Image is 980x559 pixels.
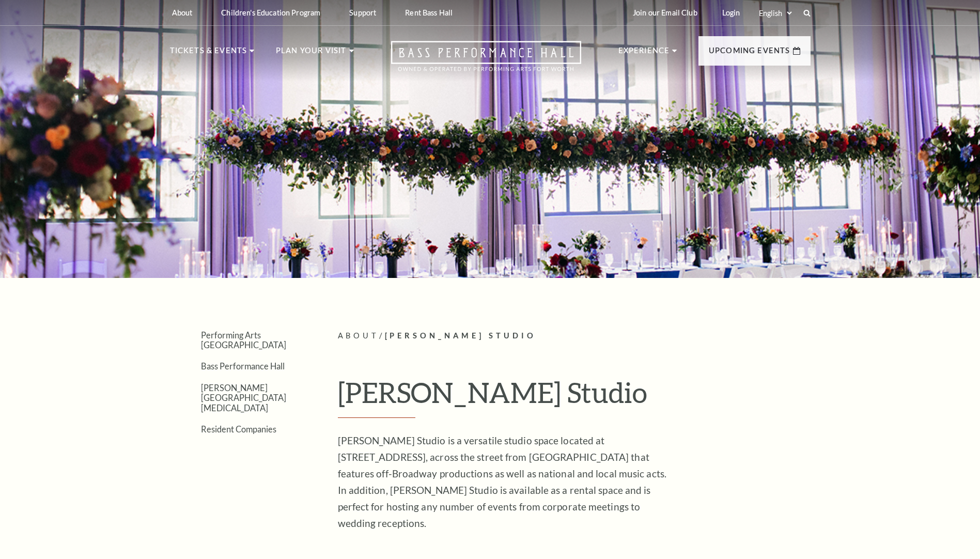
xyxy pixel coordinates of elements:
[338,330,811,343] p: /
[201,424,276,434] a: Resident Companies
[201,330,286,350] a: Performing Arts [GEOGRAPHIC_DATA]
[618,44,670,63] p: Experience
[405,8,453,17] p: Rent Bass Hall
[201,383,286,413] a: [PERSON_NAME][GEOGRAPHIC_DATA][MEDICAL_DATA]
[170,44,247,63] p: Tickets & Events
[172,8,193,17] p: About
[709,44,790,63] p: Upcoming Events
[385,331,537,340] span: [PERSON_NAME] Studio
[201,361,285,371] a: Bass Performance Hall
[276,44,347,63] p: Plan Your Visit
[338,376,811,418] h1: [PERSON_NAME] Studio
[757,8,794,18] select: Select:
[221,8,320,17] p: Children's Education Program
[338,432,674,532] p: [PERSON_NAME] Studio is a versatile studio space located at [STREET_ADDRESS], across the street f...
[349,8,376,17] p: Support
[338,331,379,340] span: About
